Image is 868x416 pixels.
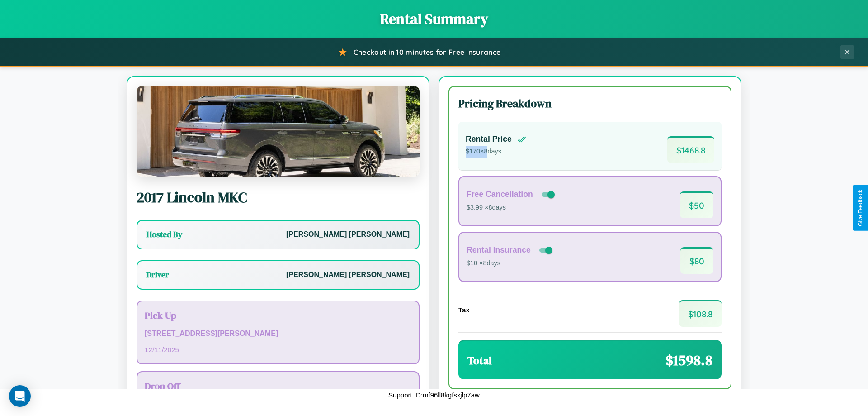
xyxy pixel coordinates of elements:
h2: 2017 Lincoln MKC [137,187,420,207]
h4: Rental Insurance [467,245,531,255]
p: [PERSON_NAME] [PERSON_NAME] [286,268,410,282]
h3: Hosted By [146,229,182,240]
img: Lincoln MKC [137,86,420,177]
span: $ 1468.8 [667,136,714,163]
span: $ 50 [680,191,713,218]
span: $ 108.8 [679,300,722,327]
p: $3.99 × 8 days [467,202,557,214]
span: $ 80 [680,247,713,274]
h3: Pricing Breakdown [458,96,722,111]
h3: Total [467,353,492,368]
span: Checkout in 10 minutes for Free Insurance [354,48,500,57]
span: $ 1598.8 [665,350,712,370]
h1: Rental Summary [9,9,859,29]
h3: Pick Up [145,309,411,322]
p: $ 170 × 8 days [466,146,526,158]
p: [PERSON_NAME] [PERSON_NAME] [286,228,410,241]
h4: Rental Price [466,134,512,144]
h3: Drop Off [145,379,411,392]
h3: Driver [146,269,169,280]
h4: Tax [458,306,470,314]
h4: Free Cancellation [467,190,533,199]
p: 12 / 11 / 2025 [145,344,411,356]
div: Give Feedback [857,190,863,226]
p: Support ID: mf96ll8kgfsxjlp7aw [388,389,480,401]
p: [STREET_ADDRESS][PERSON_NAME] [145,327,411,340]
p: $10 × 8 days [467,258,554,269]
div: Open Intercom Messenger [9,385,31,407]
